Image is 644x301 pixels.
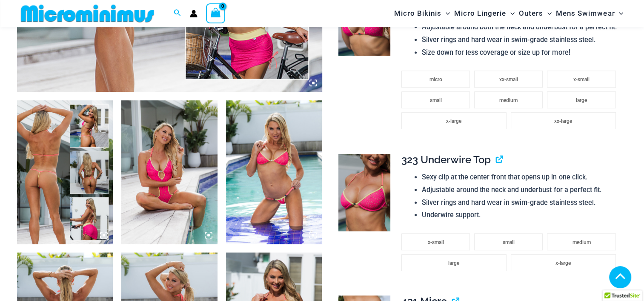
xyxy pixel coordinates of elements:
span: medium [499,97,518,103]
img: Bubble Mesh Highlight Pink 819 One Piece [121,100,217,244]
li: xx-small [474,71,543,88]
li: small [401,91,470,108]
span: Menu Toggle [543,3,552,24]
li: large [401,254,507,271]
span: xx-small [499,77,518,82]
span: small [429,97,441,103]
li: x-large [511,254,616,271]
span: xx-large [554,118,572,124]
span: small [503,239,515,245]
nav: Site Navigation [391,1,627,26]
a: OutersMenu ToggleMenu Toggle [517,3,554,24]
li: Sexy clip at the center front that opens up in one click. [422,171,620,184]
li: xx-large [511,112,616,129]
span: x-small [427,239,444,245]
span: large [576,97,587,103]
span: micro [429,77,442,82]
li: Underwire support. [422,209,620,221]
span: Micro Lingerie [454,3,506,24]
span: Micro Bikinis [394,3,441,24]
span: 323 Underwire Top [401,153,491,166]
span: Menu Toggle [441,3,450,24]
li: medium [547,233,615,250]
img: MM SHOP LOGO FLAT [17,4,157,23]
span: large [448,260,459,266]
img: Bubble Mesh Highlight Pink 323 Top 421 Micro [226,100,322,244]
li: Silver rings and hard wear in swim-grade stainless steel. [422,196,620,209]
li: x-small [401,233,470,250]
a: Micro LingerieMenu ToggleMenu Toggle [452,3,517,24]
span: x-small [573,77,590,82]
a: Micro BikinisMenu ToggleMenu Toggle [392,3,452,24]
span: Mens Swimwear [556,3,615,24]
img: Bubble Mesh Highlight Pink 323 Top [338,154,390,231]
li: small [474,233,543,250]
span: Menu Toggle [506,3,515,24]
a: View Shopping Cart, empty [206,3,226,23]
span: medium [572,239,591,245]
span: Menu Toggle [615,3,623,24]
li: medium [474,91,543,108]
img: Collection Pack B [17,100,113,244]
li: Silver rings and hard wear in swim-grade stainless steel. [422,34,620,46]
li: Adjustable around the neck and underbust for a perfect fit. [422,184,620,196]
li: Size down for less coverage or size up for more! [422,46,620,59]
li: Adjustable around both the neck and underbust for a perfect fit. [422,21,620,34]
span: Outers [519,3,543,24]
span: x-large [555,260,571,266]
li: large [547,91,615,108]
a: Search icon link [174,8,181,19]
a: Account icon link [190,10,197,17]
span: x-large [446,118,461,124]
li: micro [401,71,470,88]
a: Mens SwimwearMenu ToggleMenu Toggle [554,3,625,24]
li: x-small [547,71,615,88]
li: x-large [401,112,507,129]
